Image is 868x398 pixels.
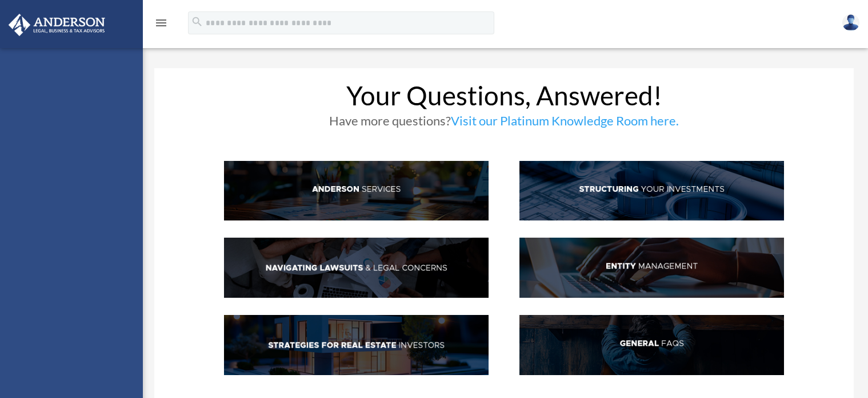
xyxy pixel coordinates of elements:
[451,113,679,134] a: Visit our Platinum Knowledge Room here.
[224,115,783,133] h3: Have more questions?
[154,16,168,30] i: menu
[154,20,168,30] a: menu
[519,238,784,298] img: EntManag_hdr
[842,14,859,31] img: User Pic
[191,15,203,28] i: search
[224,82,783,115] h1: Your Questions, Answered!
[519,315,784,375] img: GenFAQ_hdr
[224,161,489,221] img: AndServ_hdr
[519,161,784,221] img: StructInv_hdr
[5,14,109,36] img: Anderson Advisors Platinum Portal
[224,315,489,375] img: StratsRE_hdr
[224,238,489,298] img: NavLaw_hdr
